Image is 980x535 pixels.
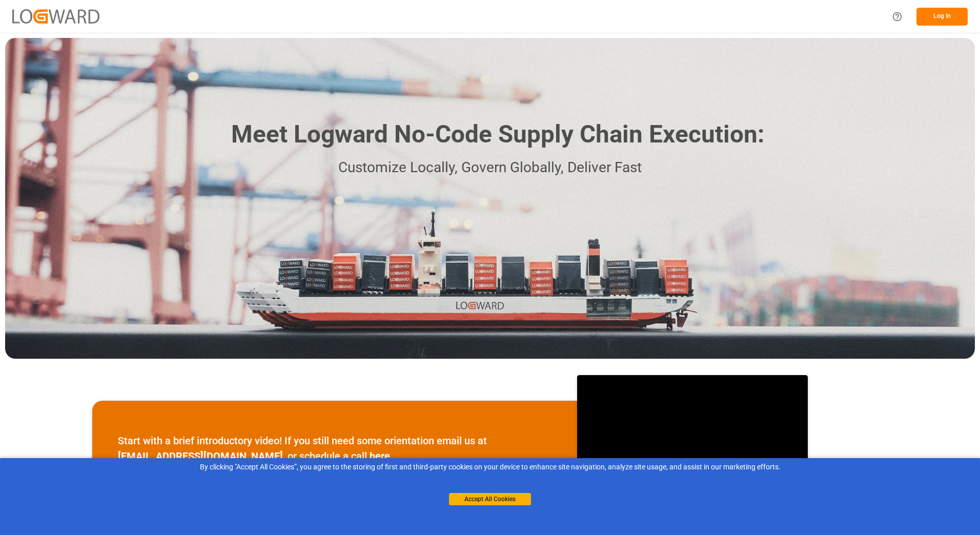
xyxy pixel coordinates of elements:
button: Help Center [886,5,909,28]
button: Log In [916,8,968,26]
p: Customize Locally, Govern Globally, Deliver Fast [216,156,764,179]
button: Accept All Cookies [449,493,531,505]
h1: Meet Logward No-Code Supply Chain Execution: [231,116,764,153]
a: [EMAIL_ADDRESS][DOMAIN_NAME] [118,450,283,462]
a: here [370,450,390,462]
p: Start with a brief introductory video! If you still need some orientation email us at , or schedu... [118,433,552,464]
div: By clicking "Accept All Cookies”, you agree to the storing of first and third-party cookies on yo... [7,462,973,472]
img: Logward_new_orange.png [12,9,99,23]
